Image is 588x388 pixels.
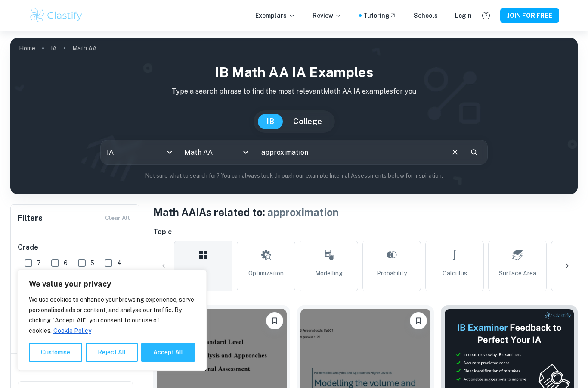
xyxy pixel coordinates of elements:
[467,145,481,160] button: Search
[414,11,438,20] a: Schools
[410,312,427,329] button: Please log in to bookmark exemplars
[29,7,84,24] img: Clastify logo
[267,206,339,218] span: approximation
[17,86,571,97] p: Type a search phrase to find the most relevant Math AA IA examples for you
[153,204,578,220] h1: Math AA IAs related to:
[377,269,407,278] span: Probability
[18,242,133,253] h6: Grade
[17,62,571,83] h1: IB Math AA IA examples
[255,140,443,164] input: E.g. modelling a logo, player arrangements, shape of an egg...
[101,140,178,164] div: IA
[499,269,536,278] span: Surface Area
[29,294,195,336] p: We use cookies to enhance your browsing experience, serve personalised ads or content, and analys...
[258,114,283,129] button: IB
[447,144,463,160] button: Clear
[199,269,207,278] span: All
[363,11,396,20] a: Tutoring
[29,279,195,289] p: We value your privacy
[10,38,578,194] img: profile cover
[240,146,252,158] button: Open
[51,42,57,54] a: IA
[500,8,559,23] button: JOIN FOR FREE
[455,11,472,20] a: Login
[72,44,97,53] p: Math AA
[153,227,578,237] h6: Topic
[248,269,284,278] span: Optimization
[53,327,92,335] a: Cookie Policy
[479,8,493,23] button: Help and Feedback
[117,258,121,268] span: 4
[315,269,343,278] span: Modelling
[64,258,68,268] span: 6
[313,11,342,20] p: Review
[443,269,467,278] span: Calculus
[285,114,331,129] button: College
[18,212,43,224] h6: Filters
[17,270,207,371] div: We value your privacy
[19,42,35,54] a: Home
[90,258,94,268] span: 5
[141,343,195,362] button: Accept All
[37,258,41,268] span: 7
[17,172,571,180] p: Not sure what to search for? You can always look through our example Internal Assessments below f...
[255,11,295,20] p: Exemplars
[266,312,283,329] button: Please log in to bookmark exemplars
[29,343,82,362] button: Customise
[86,343,138,362] button: Reject All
